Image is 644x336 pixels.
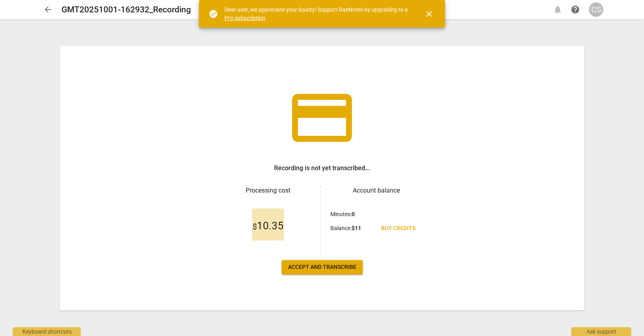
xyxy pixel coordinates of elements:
[330,186,422,195] h3: Account balance
[13,327,81,336] div: Keyboard shortcuts
[568,2,582,17] a: Help
[252,220,284,232] span: 10.35
[419,4,439,24] button: Close
[330,224,361,233] p: Balance :
[209,9,218,19] span: check_circle
[352,225,361,231] b: $ 11
[62,5,191,15] h2: GMT20251001-162932_Recording
[571,327,631,336] div: Ask support
[288,263,356,271] span: Accept and transcribe
[570,5,580,14] span: help
[252,222,257,231] span: $
[222,186,314,195] h3: Processing cost
[589,2,603,17] button: CS
[225,6,410,22] div: Dear user, we appreciate your loyalty! Support RaeNotes by upgrading to a
[330,210,355,219] p: Minutes :
[352,211,355,217] b: 0
[274,163,370,173] h3: Recording is not yet transcribed...
[282,260,363,274] button: Accept and transcribe
[43,5,53,14] span: arrow_back
[286,82,358,154] span: credit_card
[225,15,265,21] a: Pro subscription
[381,225,415,233] span: Buy credits
[375,221,422,236] a: Buy credits
[424,9,434,19] span: close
